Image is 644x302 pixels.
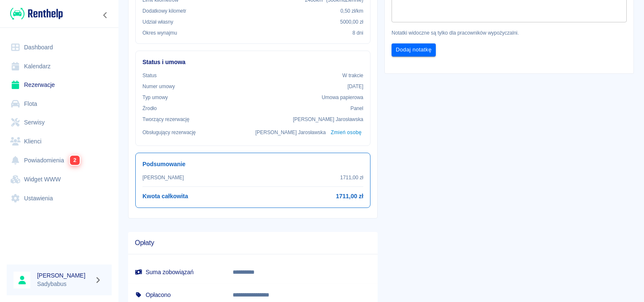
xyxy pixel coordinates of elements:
p: Typ umowy [142,94,168,101]
img: Renthelp logo [10,7,63,21]
p: Obsługujący rezerwację [142,129,196,136]
p: Żrodło [142,105,157,112]
a: Dashboard [7,38,112,57]
a: Serwisy [7,113,112,132]
button: Dodaj notatkę [392,43,436,57]
p: Panel [351,105,364,112]
p: Numer umowy [142,83,175,90]
p: 0,50 zł /km [341,7,363,15]
p: Notatki widoczne są tylko dla pracowników wypożyczalni. [392,29,627,37]
h6: Kwota całkowita [142,192,188,201]
span: 2 [70,156,80,165]
p: Sadybabus [37,280,91,289]
span: Opłaty [135,239,371,247]
a: Flota [7,94,112,113]
p: Okres wynajmu [142,29,177,37]
p: Status [142,72,157,79]
p: [PERSON_NAME] [142,174,184,181]
p: Dodatkowy kilometr [142,7,186,15]
p: [DATE] [347,83,363,90]
p: Umowa papierowa [322,94,363,101]
h6: [PERSON_NAME] [37,271,91,280]
p: [PERSON_NAME] Jarosławska [255,129,326,136]
p: 1711,00 zł [340,174,363,181]
button: Zmień osobę [329,127,363,139]
p: Tworzący rezerwację [142,116,189,123]
p: [PERSON_NAME] Jarosławska [293,116,363,123]
a: Renthelp logo [7,7,63,21]
a: Kalendarz [7,57,112,76]
p: 8 dni [352,29,363,37]
a: Klienci [7,132,112,151]
a: Ustawienia [7,189,112,208]
a: Rezerwacje [7,75,112,94]
p: W trakcie [342,72,363,79]
h6: 1711,00 zł [336,192,363,201]
h6: Opłacono [135,291,219,299]
button: Zwiń nawigację [99,10,112,21]
p: 5000,00 zł [340,18,363,26]
h6: Status i umowa [142,58,363,67]
h6: Podsumowanie [142,160,363,169]
a: Powiadomienia2 [7,151,112,170]
a: Widget WWW [7,170,112,189]
p: Udział własny [142,18,173,26]
h6: Suma zobowiązań [135,268,219,276]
